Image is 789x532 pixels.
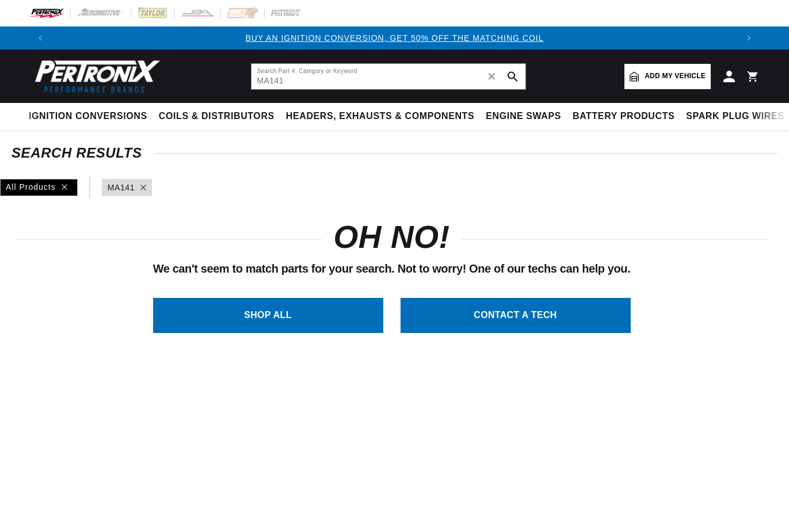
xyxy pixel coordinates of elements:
[333,224,449,251] h1: OH NO!
[12,147,777,159] div: SEARCH RESULTS
[573,110,674,123] span: Battery Products
[624,64,711,89] a: Add my vehicle
[29,110,147,123] span: Ignition Conversions
[153,298,383,333] a: SHOP ALL
[153,103,280,130] summary: Coils & Distributors
[286,110,474,123] span: Headers, Exhausts & Components
[737,26,760,49] button: Translation missing: en.sections.announcements.next_announcement
[52,32,737,44] div: Announcement
[686,110,784,123] span: Spark Plug Wires
[567,103,680,130] summary: Battery Products
[500,64,525,89] button: search button
[401,298,631,333] a: CONTACT A TECH
[245,33,543,43] a: BUY AN IGNITION CONVERSION, GET 50% OFF THE MATCHING COIL
[159,110,275,123] span: Coils & Distributors
[251,64,525,89] input: Search Part #, Category or Keyword
[108,181,135,194] a: MA141
[15,259,768,278] p: We can't seem to match parts for your search. Not to worry! One of our techs can help you.
[280,103,480,130] summary: Headers, Exhausts & Components
[29,103,153,130] summary: Ignition Conversions
[645,71,706,82] span: Add my vehicle
[486,110,561,123] span: Engine Swaps
[480,103,567,130] summary: Engine Swaps
[29,56,161,96] img: Pertronix
[52,32,737,44] div: 1 of 3
[29,26,52,49] button: Translation missing: en.sections.announcements.previous_announcement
